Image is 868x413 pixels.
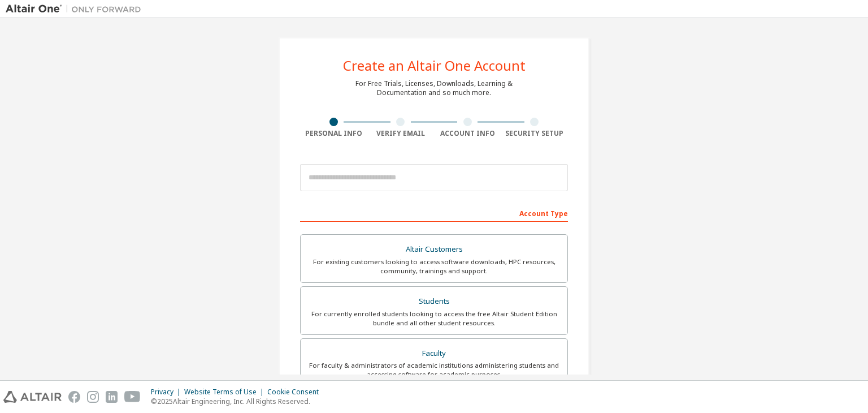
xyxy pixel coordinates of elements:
div: Cookie Consent [267,388,325,397]
img: Altair One [6,3,147,15]
div: Altair Customers [307,242,561,257]
div: Faculty [307,346,561,362]
img: facebook.svg [68,391,80,403]
div: Account Type [300,204,568,222]
div: Personal Info [300,129,367,138]
div: Website Terms of Use [184,388,267,397]
div: For currently enrolled students looking to access the free Altair Student Edition bundle and all ... [307,309,561,328]
img: altair_logo.svg [3,391,62,403]
div: Students [307,294,561,309]
div: Account Info [434,129,501,138]
img: youtube.svg [124,391,141,403]
p: © 2025 Altair Engineering, Inc. All Rights Reserved. [151,397,325,406]
div: Verify Email [367,129,435,138]
img: linkedin.svg [106,391,118,403]
div: Security Setup [501,129,568,138]
div: For existing customers looking to access software downloads, HPC resources, community, trainings ... [307,257,561,276]
div: Create an Altair One Account [343,59,526,72]
div: For Free Trials, Licenses, Downloads, Learning & Documentation and so much more. [355,79,513,97]
img: instagram.svg [87,391,99,403]
div: Privacy [151,388,184,397]
div: For faculty & administrators of academic institutions administering students and accessing softwa... [307,361,561,379]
